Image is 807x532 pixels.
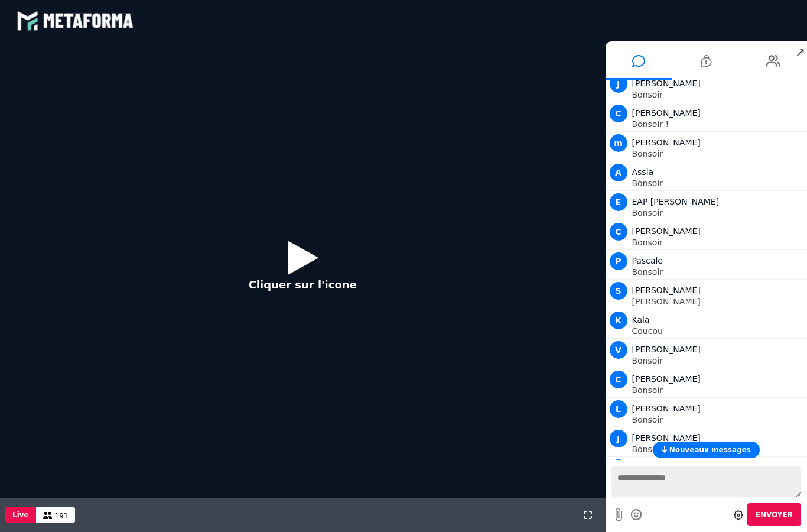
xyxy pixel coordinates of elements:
span: Assia [632,167,654,177]
span: ↗ [793,41,807,63]
p: Bonsoir [632,416,805,424]
span: [PERSON_NAME] [632,404,701,413]
span: E [610,193,627,211]
span: A [610,164,627,181]
span: J [610,75,627,93]
span: [PERSON_NAME] [632,286,701,295]
p: Bonsoir [632,179,805,187]
p: Cliquer sur l'icone [249,277,357,293]
span: Pascale [632,256,663,265]
button: Live [5,507,36,523]
p: Coucou [632,327,805,335]
span: [PERSON_NAME] [632,79,701,88]
span: C [610,105,627,122]
p: Bonsoir [632,386,805,394]
span: m [610,134,627,152]
span: S [610,282,627,300]
p: Bonsoir [632,90,805,99]
span: J [610,430,627,447]
span: K [610,312,627,329]
p: Bonsoir [632,150,805,158]
span: [PERSON_NAME] [632,138,701,147]
p: Bonsoir [632,268,805,276]
p: Bonsoir [632,356,805,365]
button: Cliquer sur l'icone [237,232,369,308]
span: L [610,459,627,477]
span: C [610,371,627,388]
span: EAP [PERSON_NAME] [632,197,720,206]
p: [PERSON_NAME] [632,297,805,306]
span: V [610,341,627,359]
button: Envoyer [747,503,801,526]
span: [PERSON_NAME] [632,374,701,384]
span: [PERSON_NAME] [632,226,701,236]
span: [PERSON_NAME] [632,433,701,443]
span: C [610,223,627,241]
span: [PERSON_NAME] [632,108,701,118]
p: Bonsoir [632,209,805,217]
p: Bonsoir [632,238,805,246]
button: Nouveaux messages [653,442,760,458]
span: Nouveaux messages [669,446,751,454]
span: Kala [632,315,650,325]
span: Envoyer [756,511,793,519]
span: [PERSON_NAME] [632,345,701,354]
p: Bonsoir ! [632,120,805,128]
span: L [610,400,627,418]
span: P [610,252,627,270]
span: 191 [55,512,69,520]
